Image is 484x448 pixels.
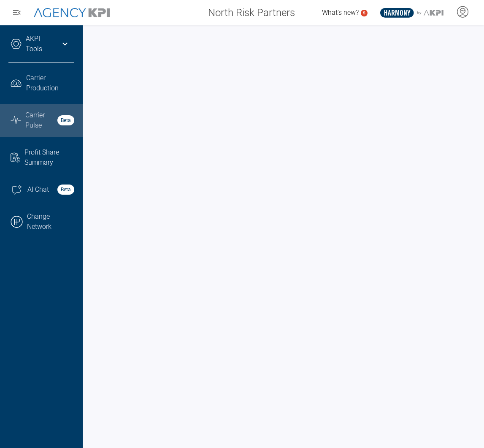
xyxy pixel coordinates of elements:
[208,5,295,20] span: North Risk Partners
[363,11,365,15] text: 5
[27,185,49,195] span: AI Chat
[25,110,52,130] span: Carrier Pulse
[322,8,359,16] span: What's new?
[57,185,74,195] strong: Beta
[34,8,110,18] img: AgencyKPI
[361,10,368,16] a: 5
[26,73,74,93] span: Carrier Production
[24,147,74,168] span: Profit Share Summary
[26,34,54,54] a: AKPI Tools
[57,115,74,125] strong: Beta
